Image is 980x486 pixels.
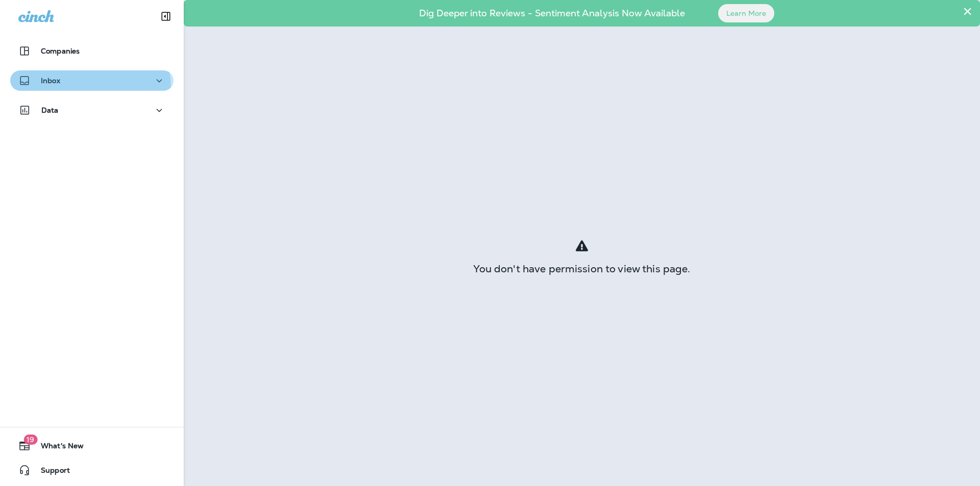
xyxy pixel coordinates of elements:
span: 19 [23,434,37,445]
button: Collapse Sidebar [152,6,180,27]
button: Close [963,3,972,19]
div: You don't have permission to view this page. [184,265,980,273]
span: What's New [31,442,84,454]
button: Data [10,100,174,120]
p: Inbox [41,76,60,85]
p: Companies [41,47,80,55]
button: 19What's New [10,436,174,456]
button: Support [10,460,174,480]
button: Learn More [718,4,774,22]
p: Dig Deeper into Reviews - Sentiment Analysis Now Available [389,12,715,15]
button: Inbox [10,70,174,91]
p: Data [41,106,59,114]
button: Companies [10,41,174,61]
span: Support [31,466,70,478]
